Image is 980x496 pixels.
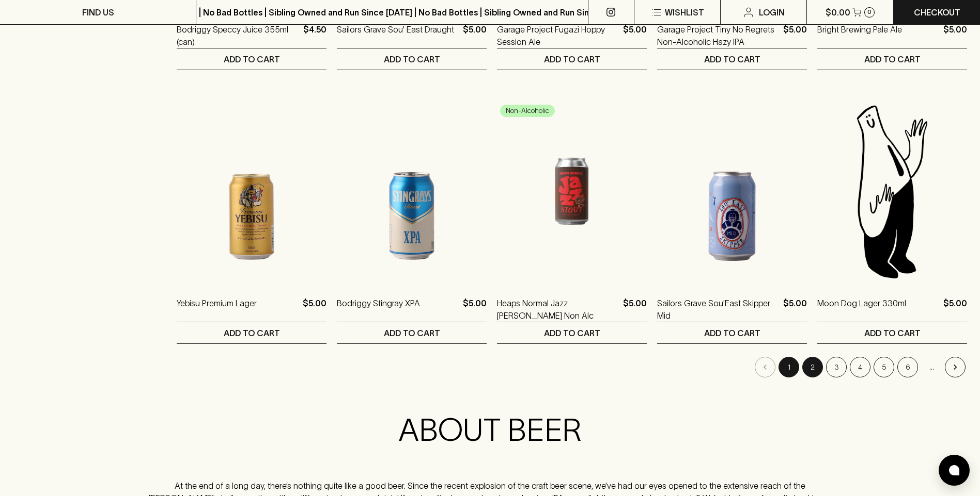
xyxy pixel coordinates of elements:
[544,53,600,65] p: ADD TO CART
[864,53,921,65] p: ADD TO CART
[497,101,647,282] img: Heaps Normal Jazz Stout Non Alc
[874,357,894,377] button: Go to page 5
[657,322,807,343] button: ADD TO CART
[82,6,114,19] p: FIND US
[657,48,807,70] button: ADD TO CART
[864,327,921,339] p: ADD TO CART
[802,357,823,377] button: Go to page 2
[623,23,647,48] p: $5.00
[943,23,967,48] p: $5.00
[817,101,967,282] img: Blackhearts & Sparrows Man
[783,297,807,322] p: $5.00
[657,101,807,282] img: Sailors Grave Sou'East Skipper Mid
[783,23,807,48] p: $5.00
[177,297,257,322] a: Yebisu Premium Lager
[177,101,326,282] img: Yebisu Premium Lager
[826,357,847,377] button: Go to page 3
[147,411,833,449] h2: ABOUT BEER
[337,48,487,70] button: ADD TO CART
[177,23,299,48] a: Bodriggy Speccy Juice 355ml (can)
[177,357,967,377] nav: pagination navigation
[544,327,600,339] p: ADD TO CART
[337,23,454,48] a: Sailors Grave Sou' East Draught
[224,53,280,65] p: ADD TO CART
[826,6,850,19] p: $0.00
[665,6,704,19] p: Wishlist
[463,23,487,48] p: $5.00
[914,6,960,19] p: Checkout
[224,327,280,339] p: ADD TO CART
[303,297,326,322] p: $5.00
[949,465,959,475] img: bubble-icon
[657,297,779,322] a: Sailors Grave Sou'East Skipper Mid
[779,357,799,377] button: page 1
[384,53,440,65] p: ADD TO CART
[623,297,647,322] p: $5.00
[497,48,647,70] button: ADD TO CART
[897,357,918,377] button: Go to page 6
[704,327,760,339] p: ADD TO CART
[759,6,785,19] p: Login
[817,23,902,48] a: Bright Brewing Pale Ale
[337,322,487,343] button: ADD TO CART
[384,327,440,339] p: ADD TO CART
[657,23,779,48] a: Garage Project Tiny No Regrets Non-Alcoholic Hazy IPA
[817,48,967,70] button: ADD TO CART
[850,357,870,377] button: Go to page 4
[704,53,760,65] p: ADD TO CART
[867,9,872,15] p: 0
[497,23,619,48] a: Garage Project Fugazi Hoppy Session Ale
[817,297,906,322] a: Moon Dog Lager 330ml
[497,297,619,322] a: Heaps Normal Jazz [PERSON_NAME] Non Alc
[817,322,967,343] button: ADD TO CART
[945,357,966,377] button: Go to next page
[463,297,487,322] p: $5.00
[177,322,326,343] button: ADD TO CART
[337,297,420,322] a: Bodriggy Stingray XPA
[303,23,326,48] p: $4.50
[337,101,487,282] img: Bodriggy Stingray XPA
[497,322,647,343] button: ADD TO CART
[943,297,967,322] p: $5.00
[177,48,326,70] button: ADD TO CART
[921,357,942,377] div: …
